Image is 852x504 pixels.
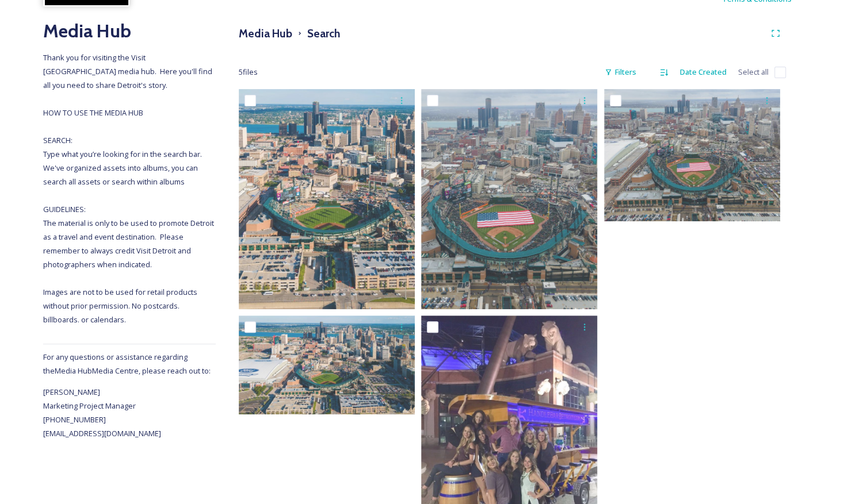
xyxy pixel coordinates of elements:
[307,25,340,42] h3: Search
[674,61,732,83] div: Date Created
[738,67,769,78] span: Select all
[43,52,216,325] span: Thank you for visiting the Visit [GEOGRAPHIC_DATA] media hub. Here you'll find all you need to sh...
[43,387,161,438] span: [PERSON_NAME] Marketing Project Manager [PHONE_NUMBER] [EMAIL_ADDRESS][DOMAIN_NAME]
[239,316,415,414] img: 161fde803074ef8ed3a342fe061b2ca52a8ac25f03e6c8ec3098ef2cb1064851.jpg
[43,352,211,376] span: For any questions or assistance regarding the Media Hub Media Centre, please reach out to:
[239,67,258,78] span: 5 file s
[239,25,292,42] h3: Media Hub
[43,17,216,45] h2: Media Hub
[599,61,642,83] div: Filters
[239,89,415,309] img: eae94a4de3622060462f8c2d4d9b6dc3d3193bde0ed68d472536cb335eee10ab.jpg
[604,89,780,221] img: 055b9c908a9515ef642868f28e8750d3dea3927d240d841836e2faa0413f1095 (2).jpg
[421,89,597,309] img: 524c027f3ae0c4d9566b598d1554bbcae5faef8d0a8e4ba0c43eee5e2f096f44 (1).jpg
